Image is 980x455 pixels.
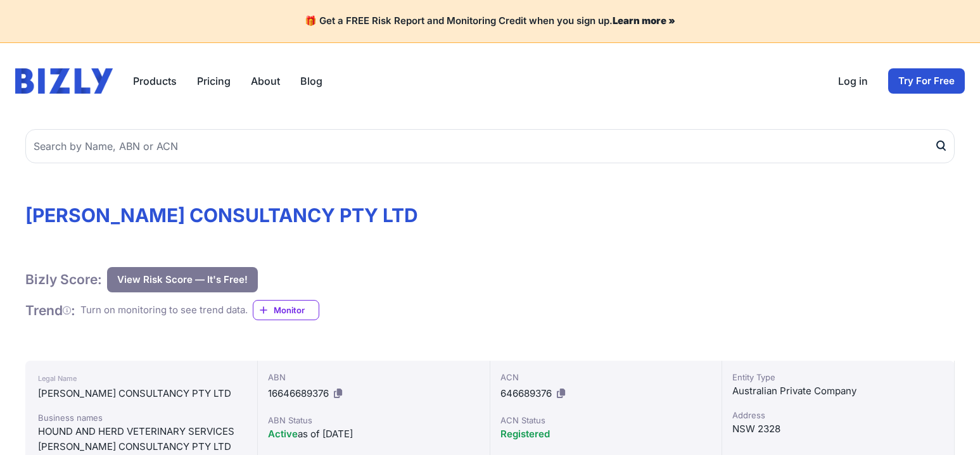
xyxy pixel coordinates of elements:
[25,302,75,319] h1: Trend :
[38,424,245,439] div: HOUND AND HERD VETERINARY SERVICES
[300,73,322,89] a: Blog
[253,300,319,320] a: Monitor
[838,73,868,89] a: Log in
[500,414,712,427] div: ACN Status
[107,267,258,292] button: View Risk Score — It's Free!
[732,421,944,437] div: NSW 2328
[732,409,944,421] div: Address
[268,428,298,440] span: Active
[268,414,480,427] div: ABN Status
[15,15,965,27] h4: 🎁 Get a FREE Risk Report and Monitoring Credit when you sign up.
[80,303,248,318] div: Turn on monitoring to see trend data.
[268,371,480,383] div: ABN
[25,204,955,227] h1: [PERSON_NAME] CONSULTANCY PTY LTD
[251,73,280,89] a: About
[38,439,245,454] div: [PERSON_NAME] CONSULTANCY PTY LTD
[732,371,944,383] div: Entity Type
[25,271,102,288] h1: Bizly Score:
[38,386,245,401] div: [PERSON_NAME] CONSULTANCY PTY LTD
[500,387,552,399] span: 646689376
[25,129,955,163] input: Search by Name, ABN or ACN
[268,387,329,399] span: 16646689376
[613,15,675,27] a: Learn more »
[197,73,231,89] a: Pricing
[268,427,480,442] div: as of [DATE]
[732,383,944,399] div: Australian Private Company
[500,428,550,440] span: Registered
[274,304,319,316] span: Monitor
[888,68,965,94] a: Try For Free
[38,411,245,424] div: Business names
[38,371,245,386] div: Legal Name
[133,73,177,89] button: Products
[500,371,712,383] div: ACN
